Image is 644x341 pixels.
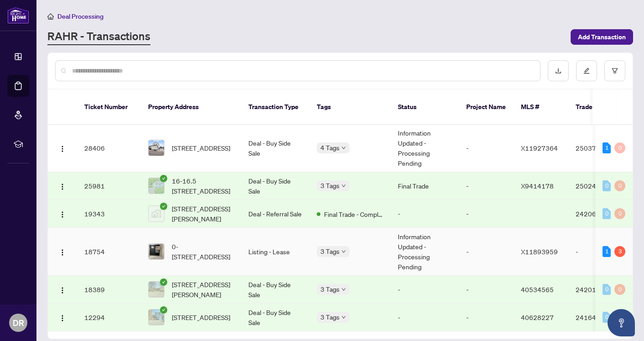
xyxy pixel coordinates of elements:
td: - [459,304,514,331]
td: - [459,172,514,200]
div: 0 [603,284,611,295]
button: Logo [55,282,70,297]
span: [STREET_ADDRESS] [172,143,230,153]
td: 25981 [77,172,141,200]
span: X11893959 [521,247,558,256]
span: 3 Tags [320,246,340,257]
div: 3 [614,246,625,257]
span: down [341,184,346,188]
button: Logo [55,310,70,325]
td: - [391,200,459,228]
td: - [391,304,459,331]
img: thumbnail-img [149,178,164,194]
button: download [548,60,569,81]
div: 1 [603,246,611,257]
td: Information Updated - Processing Pending [391,228,459,276]
div: 0 [603,180,611,191]
div: 0 [603,208,611,219]
td: - [459,200,514,228]
span: home [47,13,54,20]
button: Add Transaction [571,29,633,45]
img: Logo [59,287,66,294]
td: 18754 [77,228,141,276]
td: Deal - Buy Side Sale [241,124,309,172]
th: Ticket Number [77,89,141,125]
img: Logo [59,249,66,256]
th: Transaction Type [241,89,309,125]
td: 18389 [77,276,141,304]
span: check-circle [160,203,167,210]
span: down [341,287,346,292]
div: 0 [603,312,611,323]
span: [STREET_ADDRESS] [172,312,230,322]
span: [STREET_ADDRESS][PERSON_NAME] [172,204,234,224]
span: DR [13,316,24,329]
span: 40534565 [521,285,554,294]
td: - [459,276,514,304]
td: 2503735 [568,124,632,172]
th: Property Address [141,89,241,125]
img: logo [7,7,29,24]
td: - [391,276,459,304]
span: Add Transaction [578,30,626,44]
span: down [341,146,346,150]
button: Logo [55,141,70,155]
td: 2502431 [568,172,632,200]
span: download [555,68,562,74]
button: Logo [55,206,70,221]
img: Logo [59,211,66,218]
div: 0 [614,208,625,219]
span: down [341,249,346,254]
img: thumbnail-img [149,206,164,221]
th: Project Name [459,89,514,125]
span: 4 Tags [320,142,340,153]
td: - [568,228,632,276]
td: Listing - Lease [241,228,309,276]
div: 0 [614,142,625,153]
td: 2420613 [568,200,632,228]
th: Status [391,89,459,125]
span: check-circle [160,306,167,314]
td: 28406 [77,124,141,172]
img: thumbnail-img [149,282,164,297]
span: Deal Processing [57,12,103,21]
span: 3 Tags [320,284,340,294]
th: Tags [309,89,391,125]
div: 1 [603,142,611,153]
span: down [341,315,346,320]
td: 12294 [77,304,141,331]
button: Logo [55,244,70,259]
a: RAHR - Transactions [47,29,150,45]
img: Logo [59,315,66,322]
span: Final Trade - Completed [324,209,383,219]
td: Deal - Buy Side Sale [241,276,309,304]
span: check-circle [160,175,167,182]
td: 2420117 [568,276,632,304]
span: X11927364 [521,144,558,152]
img: thumbnail-img [149,244,164,259]
td: 2416496 [568,304,632,331]
button: Open asap [608,309,635,336]
img: thumbnail-img [149,140,164,156]
button: edit [576,60,597,81]
td: Final Trade [391,172,459,200]
span: check-circle [160,278,167,286]
span: 40628227 [521,313,554,321]
span: X9414178 [521,182,554,190]
td: Deal - Buy Side Sale [241,304,309,331]
td: - [459,124,514,172]
img: Logo [59,145,66,152]
td: Deal - Referral Sale [241,200,309,228]
td: - [459,228,514,276]
div: 0 [614,284,625,295]
button: filter [604,60,625,81]
button: Logo [55,178,70,193]
span: 0-[STREET_ADDRESS] [172,241,234,262]
span: filter [612,68,618,74]
img: Logo [59,183,66,190]
td: Deal - Buy Side Sale [241,172,309,200]
span: 16-16.5 [STREET_ADDRESS] [172,176,234,196]
span: [STREET_ADDRESS][PERSON_NAME] [172,279,234,299]
span: 3 Tags [320,180,340,191]
td: Information Updated - Processing Pending [391,124,459,172]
